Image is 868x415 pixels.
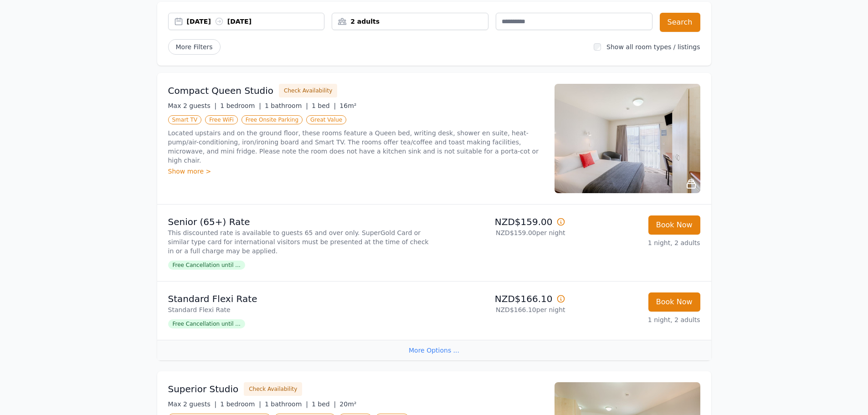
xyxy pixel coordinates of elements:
span: 1 bathroom | [265,400,308,408]
h3: Compact Queen Studio [168,84,274,97]
span: Free Onsite Parking [241,115,303,124]
span: Free Cancellation until ... [168,319,245,328]
div: [DATE] [DATE] [187,17,324,26]
button: Check Availability [279,84,337,97]
button: Book Now [648,215,700,235]
p: Senior (65+) Rate [168,215,431,228]
span: Free WiFi [205,115,238,124]
button: Check Availability [244,382,302,396]
div: Show more > [168,167,544,176]
button: Book Now [648,292,700,312]
span: 1 bedroom | [220,102,261,109]
p: NZD$166.10 [438,292,565,305]
p: Located upstairs and on the ground floor, these rooms feature a Queen bed, writing desk, shower e... [168,128,544,165]
span: 1 bed | [312,102,336,109]
p: Standard Flexi Rate [168,292,431,305]
label: Show all room types / listings [606,43,700,51]
h3: Superior Studio [168,383,239,395]
span: 20m² [339,400,356,408]
p: NZD$166.10 per night [438,305,565,314]
span: 1 bedroom | [220,400,261,408]
p: 1 night, 2 adults [573,315,700,324]
span: Free Cancellation until ... [168,261,245,270]
p: NZD$159.00 per night [438,228,565,237]
div: More Options ... [157,340,711,360]
span: Max 2 guests | [168,102,217,109]
button: Search [660,13,700,32]
p: NZD$159.00 [438,215,565,228]
p: This discounted rate is available to guests 65 and over only. SuperGold Card or similar type card... [168,228,431,256]
span: Great Value [306,115,346,124]
span: 16m² [339,102,356,109]
span: 1 bed | [312,400,336,408]
span: 1 bathroom | [265,102,308,109]
div: 2 adults [332,17,488,26]
span: More Filters [168,39,221,55]
span: Smart TV [168,115,202,124]
span: Max 2 guests | [168,400,217,408]
p: Standard Flexi Rate [168,305,431,314]
p: 1 night, 2 adults [573,238,700,247]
